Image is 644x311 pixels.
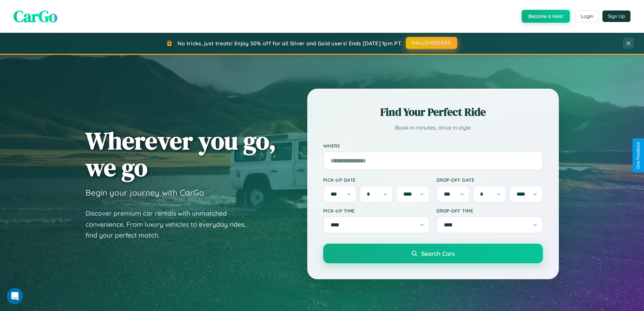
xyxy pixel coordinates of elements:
[323,143,543,149] label: Where
[323,208,430,214] label: Pick-up Time
[86,208,255,241] p: Discover premium car rentals with unmatched convenience. From luxury vehicles to everyday rides, ...
[421,250,455,257] span: Search Cars
[323,123,543,133] p: Book in minutes, drive in style
[436,208,543,214] label: Drop-off Time
[86,127,276,181] h1: Wherever you go, we go
[177,40,402,47] span: No tricks, just treats! Enjoy 30% off for all Silver and Gold users! Ends [DATE] 1pm PT.
[323,244,543,263] button: Search Cars
[323,177,430,183] label: Pick-up Date
[406,37,457,49] button: HALLOWEEN30
[575,10,599,22] button: Login
[323,105,543,119] h2: Find Your Perfect Ride
[522,10,570,23] button: Become a Host
[436,177,543,183] label: Drop-off Date
[7,288,23,304] iframe: Intercom live chat
[636,142,641,169] div: Give Feedback
[14,5,57,27] span: CarGo
[602,10,630,22] button: Sign Up
[86,187,204,198] h3: Begin your journey with CarGo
